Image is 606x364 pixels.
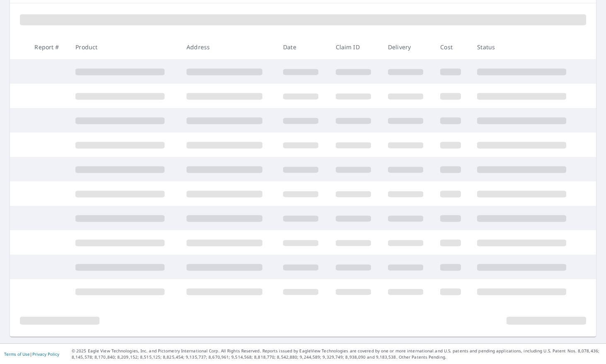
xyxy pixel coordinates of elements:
[28,35,69,59] th: Report #
[69,35,180,59] th: Product
[434,35,470,59] th: Cost
[32,351,59,357] a: Privacy Policy
[4,352,59,357] p: |
[4,351,30,357] a: Terms of Use
[72,348,602,360] p: © 2025 Eagle View Technologies, Inc. and Pictometry International Corp. All Rights Reserved. Repo...
[276,35,329,59] th: Date
[180,35,276,59] th: Address
[381,35,434,59] th: Delivery
[329,35,381,59] th: Claim ID
[470,35,582,59] th: Status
